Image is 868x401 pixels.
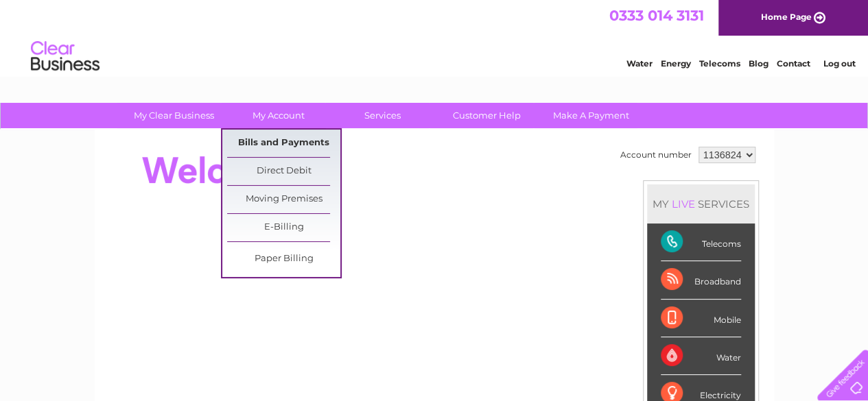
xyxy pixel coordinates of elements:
a: Moving Premises [227,186,340,213]
a: Make A Payment [535,103,648,128]
div: LIVE [669,197,698,210]
a: E-Billing [227,214,340,241]
a: Contact [777,58,810,69]
a: Services [326,103,439,128]
a: My Clear Business [117,103,231,128]
a: Bills and Payments [227,130,340,157]
div: Water [661,337,741,375]
a: Telecoms [699,58,740,69]
a: Paper Billing [227,245,340,273]
div: MY SERVICES [647,184,755,223]
div: Broadband [661,261,741,299]
a: Blog [749,58,769,69]
div: Telecoms [661,223,741,261]
div: Clear Business is a trading name of Verastar Limited (registered in [GEOGRAPHIC_DATA] No. 3667643... [110,8,759,66]
a: Energy [661,58,691,69]
a: Customer Help [430,103,543,128]
a: Water [626,58,653,69]
div: Mobile [661,300,741,337]
a: 0333 014 3131 [609,7,704,24]
img: logo.png [30,36,100,77]
a: Direct Debit [227,158,340,185]
a: My Account [222,103,335,128]
a: Log out [823,58,855,69]
td: Account number [617,143,695,167]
